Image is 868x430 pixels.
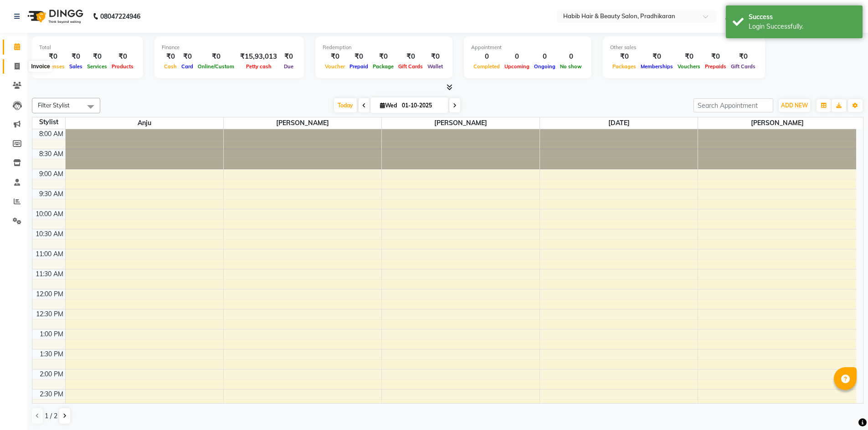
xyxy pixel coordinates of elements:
[693,98,773,112] input: Search Appointment
[34,209,65,219] div: 10:00 AM
[610,63,638,70] span: Packages
[38,349,65,359] div: 1:30 PM
[282,63,296,70] span: Due
[23,4,86,29] img: logo
[34,309,65,319] div: 12:30 PM
[37,169,65,179] div: 9:00 AM
[109,63,136,70] span: Products
[34,229,65,239] div: 10:30 AM
[37,189,65,199] div: 9:30 AM
[703,51,729,62] div: ₹0
[698,117,856,129] span: [PERSON_NAME]
[323,51,347,62] div: ₹0
[502,63,532,70] span: Upcoming
[323,63,347,70] span: Voucher
[85,63,109,70] span: Services
[179,63,195,70] span: Card
[323,44,445,51] div: Redemption
[370,51,396,62] div: ₹0
[162,51,179,62] div: ₹0
[610,44,758,51] div: Other sales
[471,51,502,62] div: 0
[179,51,195,62] div: ₹0
[558,63,584,70] span: No show
[29,61,52,72] div: Invoice
[396,51,425,62] div: ₹0
[67,51,85,62] div: ₹0
[66,117,223,129] span: Anju
[195,63,236,70] span: Online/Custom
[281,51,297,62] div: ₹0
[675,51,703,62] div: ₹0
[334,98,357,112] span: Today
[729,51,758,62] div: ₹0
[749,22,856,31] div: Login Successfully.
[558,51,584,62] div: 0
[703,63,729,70] span: Prepaids
[382,117,539,129] span: [PERSON_NAME]
[532,63,558,70] span: Ongoing
[38,101,70,109] span: Filter Stylist
[540,117,698,129] span: [DATE]
[38,369,65,379] div: 2:00 PM
[610,51,638,62] div: ₹0
[38,390,65,399] div: 2:30 PM
[236,51,281,62] div: ₹15,93,013
[38,329,65,339] div: 1:00 PM
[532,51,558,62] div: 0
[45,411,57,421] span: 1 / 2
[370,63,396,70] span: Package
[37,129,65,139] div: 8:00 AM
[39,44,136,51] div: Total
[85,51,109,62] div: ₹0
[638,63,675,70] span: Memberships
[749,12,856,22] div: Success
[347,63,370,70] span: Prepaid
[67,63,85,70] span: Sales
[32,117,65,127] div: Stylist
[471,44,584,51] div: Appointment
[244,63,274,70] span: Petty cash
[162,63,179,70] span: Cash
[224,117,381,129] span: [PERSON_NAME]
[39,51,67,62] div: ₹0
[378,102,399,109] span: Wed
[34,289,65,299] div: 12:00 PM
[162,44,297,51] div: Finance
[347,51,370,62] div: ₹0
[471,63,502,70] span: Completed
[399,99,445,112] input: 2025-10-01
[100,4,140,29] b: 08047224946
[502,51,532,62] div: 0
[675,63,703,70] span: Vouchers
[195,51,236,62] div: ₹0
[425,51,445,62] div: ₹0
[779,99,810,112] button: ADD NEW
[638,51,675,62] div: ₹0
[425,63,445,70] span: Wallet
[781,102,808,109] span: ADD NEW
[396,63,425,70] span: Gift Cards
[109,51,136,62] div: ₹0
[729,63,758,70] span: Gift Cards
[34,269,65,279] div: 11:30 AM
[37,149,65,159] div: 8:30 AM
[34,249,65,259] div: 11:00 AM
